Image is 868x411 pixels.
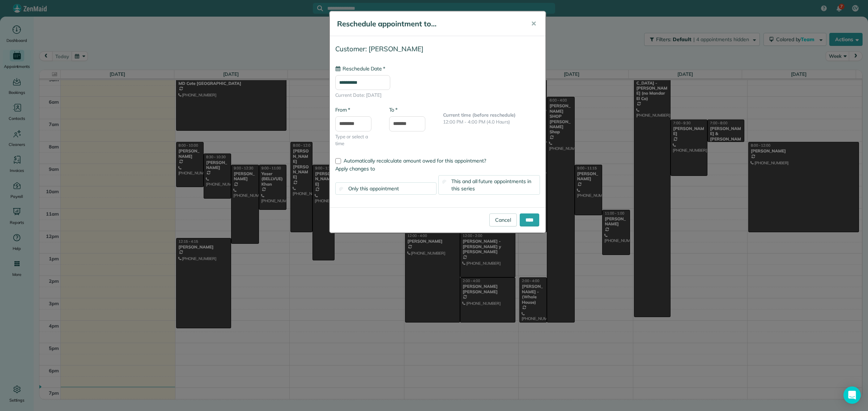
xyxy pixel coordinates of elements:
[442,179,447,184] input: This and all future appointments in this series
[489,213,517,226] a: Cancel
[337,19,521,29] h5: Reschedule appointment to...
[344,157,486,164] span: Automatically recalculate amount owed for this appointment?
[348,185,399,192] span: Only this appointment
[335,106,350,113] label: From
[443,112,516,118] b: Current time (before reschedule)
[335,65,385,72] label: Reschedule Date
[389,106,397,113] label: To
[335,45,540,53] h4: Customer: [PERSON_NAME]
[335,92,540,99] span: Current Date: [DATE]
[443,118,540,126] p: 12:00 PM - 4:00 PM (4.0 Hours)
[335,165,540,172] label: Apply changes to
[531,20,536,28] span: ✕
[335,133,378,147] span: Type or select a time
[451,178,531,192] span: This and all future appointments in this series
[843,386,861,404] div: Open Intercom Messenger
[339,187,344,191] input: Only this appointment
